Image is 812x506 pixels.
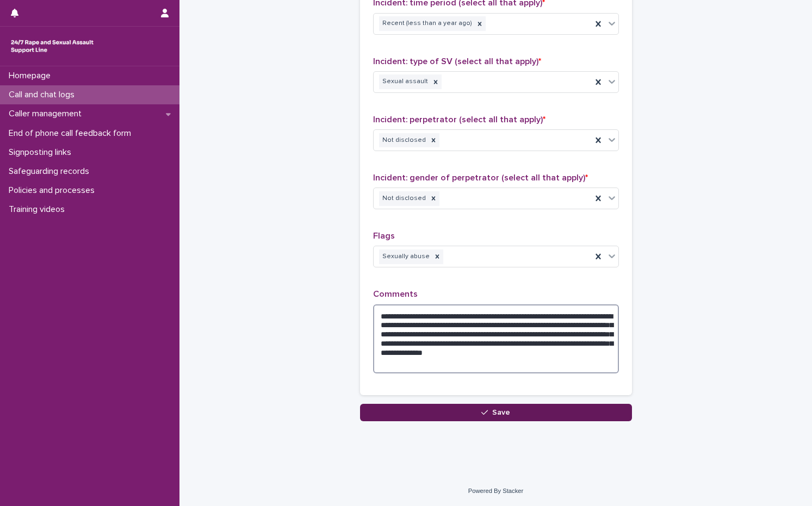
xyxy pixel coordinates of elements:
[4,166,98,177] p: Safeguarding records
[4,147,80,158] p: Signposting links
[4,90,83,100] p: Call and chat logs
[373,232,395,240] span: Flags
[4,109,90,119] p: Caller management
[492,409,510,416] span: Save
[4,185,103,196] p: Policies and processes
[379,133,427,148] div: Not disclosed
[4,204,73,215] p: Training videos
[379,191,427,206] div: Not disclosed
[9,35,96,57] img: rhQMoQhaT3yELyF149Cw
[4,128,140,139] p: End of phone call feedback form
[379,74,430,89] div: Sexual assault
[379,249,431,264] div: Sexually abuse
[373,115,546,124] span: Incident: perpetrator (select all that apply)
[379,16,474,31] div: Recent (less than a year ago)
[373,290,418,298] span: Comments
[360,404,632,421] button: Save
[373,57,541,66] span: Incident: type of SV (select all that apply)
[4,71,59,81] p: Homepage
[373,173,588,182] span: Incident: gender of perpetrator (select all that apply)
[468,488,523,494] a: Powered By Stacker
